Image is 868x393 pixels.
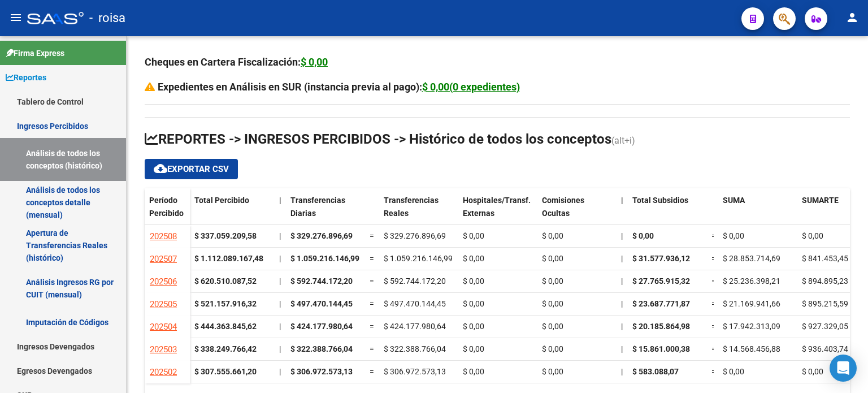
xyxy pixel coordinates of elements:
[802,322,848,331] span: $ 927.329,05
[384,367,446,376] span: $ 306.972.573,13
[542,277,563,286] span: $ 0,00
[542,344,563,353] span: $ 0,00
[279,231,281,240] span: |
[537,188,617,236] datatable-header-cell: Comisiones Ocultas
[711,322,716,331] span: =
[145,188,190,236] datatable-header-cell: Período Percibido
[542,299,563,308] span: $ 0,00
[370,367,374,376] span: =
[463,367,484,376] span: $ 0,00
[711,367,716,376] span: =
[632,254,690,263] span: $ 31.577.936,12
[621,196,623,205] span: |
[290,254,359,263] span: $ 1.059.216.146,99
[830,355,857,382] div: Open Intercom Messenger
[611,135,635,146] span: (alt+i)
[711,231,716,240] span: =
[194,231,257,240] strong: $ 337.059.209,58
[632,299,690,308] span: $ 23.687.771,87
[632,277,690,286] span: $ 27.765.915,32
[802,277,848,286] span: $ 894.895,23
[279,322,281,331] span: |
[463,322,484,331] span: $ 0,00
[286,188,365,236] datatable-header-cell: Transferencias Diarias
[194,367,257,376] strong: $ 307.555.661,20
[542,254,563,263] span: $ 0,00
[632,196,688,205] span: Total Subsidios
[145,56,328,68] strong: Cheques en Cartera Fiscalización:
[275,188,286,236] datatable-header-cell: |
[145,159,238,179] button: Exportar CSV
[194,196,249,205] span: Total Percibido
[6,47,64,59] span: Firma Express
[802,299,848,308] span: $ 895.215,59
[542,231,563,240] span: $ 0,00
[290,196,345,218] span: Transferencias Diarias
[370,322,374,331] span: =
[632,231,654,240] span: $ 0,00
[723,196,745,205] span: SUMA
[279,254,281,263] span: |
[463,254,484,263] span: $ 0,00
[150,367,177,377] span: 202502
[379,188,458,236] datatable-header-cell: Transferencias Reales
[158,81,520,93] strong: Expedientes en Análisis en SUR (instancia previa al pago):
[370,277,374,286] span: =
[194,299,257,308] strong: $ 521.157.916,32
[384,299,446,308] span: $ 497.470.144,45
[723,344,780,353] span: $ 14.568.456,88
[802,231,823,240] span: $ 0,00
[6,71,46,84] span: Reportes
[9,11,23,24] mat-icon: menu
[279,196,281,205] span: |
[150,344,177,355] span: 202503
[621,231,623,240] span: |
[617,188,628,236] datatable-header-cell: |
[711,277,716,286] span: =
[290,231,353,240] span: $ 329.276.896,69
[150,277,177,287] span: 202506
[628,188,707,236] datatable-header-cell: Total Subsidios
[711,344,716,353] span: =
[711,254,716,263] span: =
[463,344,484,353] span: $ 0,00
[370,344,374,353] span: =
[154,162,167,175] mat-icon: cloud_download
[458,188,537,236] datatable-header-cell: Hospitales/Transf. Externas
[723,277,780,286] span: $ 25.236.398,21
[150,299,177,309] span: 202505
[370,299,374,308] span: =
[150,231,177,241] span: 202508
[718,188,797,236] datatable-header-cell: SUMA
[723,322,780,331] span: $ 17.942.313,09
[711,299,716,308] span: =
[384,196,439,218] span: Transferencias Reales
[89,6,125,31] span: - roisa
[845,11,859,24] mat-icon: person
[621,277,623,286] span: |
[279,299,281,308] span: |
[194,254,263,263] strong: $ 1.112.089.167,48
[621,254,623,263] span: |
[150,254,177,264] span: 202507
[542,196,584,218] span: Comisiones Ocultas
[632,322,690,331] span: $ 20.185.864,98
[723,254,780,263] span: $ 28.853.714,69
[542,367,563,376] span: $ 0,00
[194,322,257,331] strong: $ 444.363.845,62
[463,277,484,286] span: $ 0,00
[463,231,484,240] span: $ 0,00
[290,299,353,308] span: $ 497.470.144,45
[621,322,623,331] span: |
[190,188,275,236] datatable-header-cell: Total Percibido
[802,367,823,376] span: $ 0,00
[149,196,184,218] span: Período Percibido
[290,367,353,376] span: $ 306.972.573,13
[279,367,281,376] span: |
[384,254,453,263] span: $ 1.059.216.146,99
[723,299,780,308] span: $ 21.169.941,66
[290,344,353,353] span: $ 322.388.766,04
[621,299,623,308] span: |
[802,344,848,353] span: $ 936.403,74
[632,344,690,353] span: $ 15.861.000,38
